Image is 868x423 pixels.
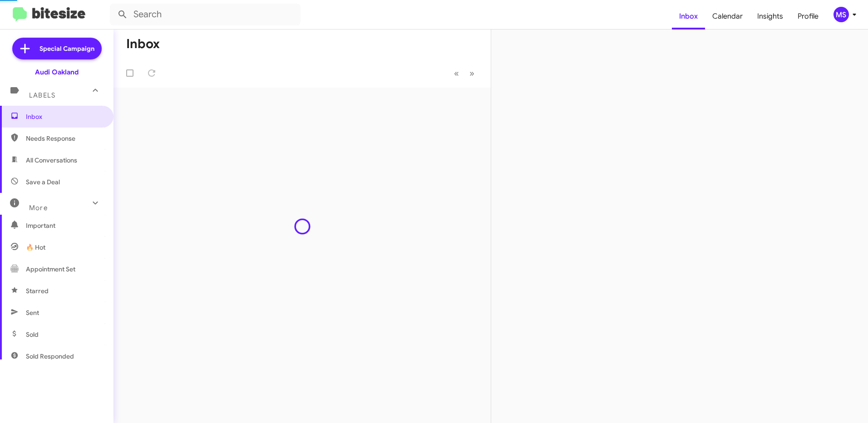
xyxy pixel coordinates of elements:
[464,64,480,83] button: Next
[790,3,826,30] a: Profile
[29,91,55,99] span: Labels
[26,286,49,295] span: Starred
[750,3,790,30] a: Insights
[39,44,94,53] span: Special Campaign
[449,64,464,83] button: Previous
[705,3,750,30] a: Calendar
[26,330,39,339] span: Sold
[26,308,39,317] span: Sent
[126,37,160,51] h1: Inbox
[12,38,102,59] a: Special Campaign
[833,7,849,22] div: MS
[26,134,103,143] span: Needs Response
[35,68,79,77] div: Audi Oakland
[826,7,858,22] button: MS
[469,68,474,79] span: »
[672,3,705,30] a: Inbox
[26,352,74,361] span: Sold Responded
[26,265,75,274] span: Appointment Set
[449,64,480,83] nav: Page navigation example
[26,221,103,230] span: Important
[110,4,301,25] input: Search
[454,68,459,79] span: «
[26,243,45,252] span: 🔥 Hot
[26,112,103,121] span: Inbox
[26,177,60,187] span: Save a Deal
[26,156,77,165] span: All Conversations
[29,204,48,212] span: More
